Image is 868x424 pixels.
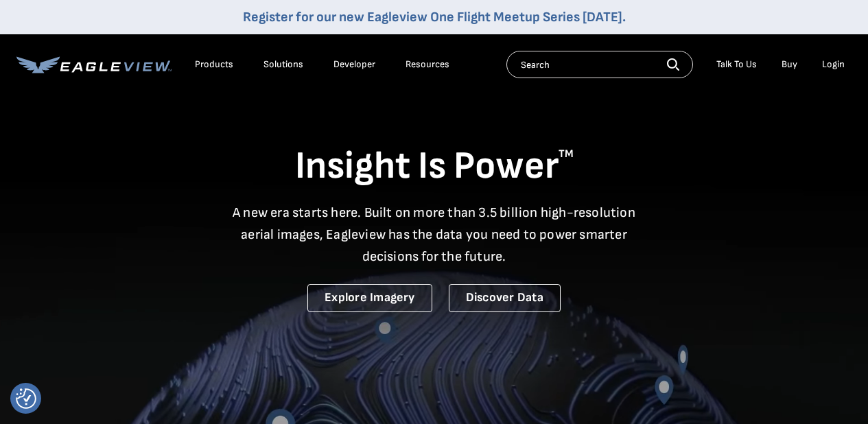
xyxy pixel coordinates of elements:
[307,284,432,312] a: Explore Imagery
[195,58,233,71] div: Products
[243,9,626,25] a: Register for our new Eagleview One Flight Meetup Series [DATE].
[716,58,757,71] div: Talk To Us
[506,51,693,78] input: Search
[16,388,36,409] img: Revisit consent button
[16,143,852,191] h1: Insight Is Power
[449,284,561,312] a: Discover Data
[782,58,797,71] a: Buy
[224,202,644,268] p: A new era starts here. Built on more than 3.5 billion high-resolution aerial images, Eagleview ha...
[559,148,574,161] sup: TM
[333,58,375,71] a: Developer
[406,58,449,71] div: Resources
[822,58,845,71] div: Login
[16,388,36,409] button: Consent Preferences
[263,58,303,71] div: Solutions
